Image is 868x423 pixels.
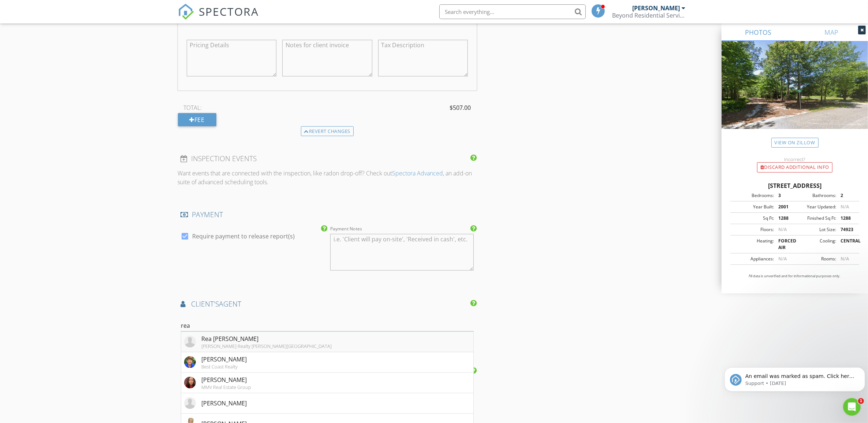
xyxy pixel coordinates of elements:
button: go back [5,3,19,17]
div: Heating: [733,238,774,251]
div: Cooling: [795,238,836,251]
img: Screenshot_2022-12-29_161936.jpg [184,356,196,368]
button: Home [115,3,128,17]
img: streetview [722,41,868,146]
span: N/A [841,256,849,262]
span: SPECTORA [199,4,259,19]
div: Close [128,3,142,16]
a: Spectora Advanced [392,169,443,177]
button: Send a message… [126,231,137,243]
span: N/A [841,204,849,210]
div: [PERSON_NAME] Realty [PERSON_NAME][GEOGRAPHIC_DATA] [202,343,332,349]
div: Rooms: [795,256,836,262]
div: Fee [178,113,216,126]
span: client's [191,299,219,309]
div: For more information, view [12,71,114,85]
iframe: Intercom notifications message [722,352,868,403]
div: Discard Additional info [757,162,832,172]
h4: INSPECTION EVENTS [181,154,474,163]
div: Bedrooms: [733,192,774,199]
button: Gif picker [23,234,29,240]
div: 3 [774,192,795,199]
div: [PERSON_NAME] [202,375,252,384]
a: PHOTOS [722,23,795,41]
p: Want events that are connected with the inspection, like radon drop-off? Check out , an add-on su... [178,169,477,186]
img: Profile image for Support [21,4,33,16]
div: CENTRAL [836,238,857,251]
div: Rea [PERSON_NAME] [202,334,332,343]
div: Sq Ft: [733,215,774,222]
img: default-user-f0147aede5fd5fa78ca7ade42f37bd4542148d508eef1c3d3ea960f66861d68b.jpg [184,336,196,348]
div: Bathrooms: [795,192,836,199]
h4: AGENT [181,299,474,309]
button: Upload attachment [35,234,41,240]
p: Active 3h ago [36,9,68,16]
div: Beyond Residential Services, LLC [612,12,686,19]
div: Floors: [733,226,774,233]
a: Click here to view the email. [12,64,95,71]
button: Emoji picker [11,234,17,240]
div: Year Built: [733,204,774,210]
span: N/A [778,226,787,233]
div: Support • [DATE] [12,91,50,96]
div: Support says… [6,50,141,106]
div: 2001 [774,204,795,210]
label: Require payment to release report(s) [193,233,295,240]
span: TOTAL: [184,103,202,112]
div: Revert changes [301,126,354,137]
div: An email could not be delivered: [12,54,114,62]
h1: Support [36,4,59,9]
div: [PERSON_NAME] [633,4,680,12]
div: Finished Sq Ft: [795,215,836,222]
div: [PERSON_NAME] [202,355,247,364]
p: All data is unverified and for informational purposes only. [730,274,859,279]
input: Search for an Agent [181,320,474,332]
img: default-user-f0147aede5fd5fa78ca7ade42f37bd4542148d508eef1c3d3ea960f66861d68b.jpg [184,397,196,409]
button: Start recording [46,234,52,240]
div: An email could not be delivered:Click here to view the email.For more information, viewWhy emails... [6,50,120,90]
img: 666052636.jpg [184,377,196,389]
div: [STREET_ADDRESS] [730,181,859,190]
div: 1288 [836,215,857,222]
div: 1288 [774,215,795,222]
textarea: Message… [6,219,140,231]
div: Year Updated: [795,204,836,210]
a: SPECTORA [178,10,259,25]
span: $507.00 [450,103,471,112]
div: Incorrect? [722,156,868,162]
span: 1 [858,398,864,404]
div: MMV Real Estate Group [202,384,252,390]
div: Appliances: [733,256,774,262]
a: View on Zillow [771,138,819,148]
a: MAP [795,23,868,41]
div: Lot Size: [795,226,836,233]
div: FORCED AIR [774,238,795,251]
div: 74923 [836,226,857,233]
h4: PAYMENT [181,210,474,219]
iframe: Intercom live chat [843,398,861,416]
input: Search everything... [439,4,586,19]
img: The Best Home Inspection Software - Spectora [178,4,194,20]
span: N/A [778,256,787,262]
div: Best Coast Realty [202,364,247,370]
div: 2 [836,192,857,199]
div: [PERSON_NAME] [202,399,247,408]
